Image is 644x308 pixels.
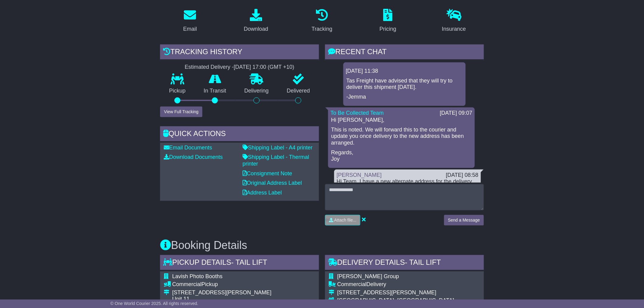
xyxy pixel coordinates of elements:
[160,126,319,143] div: Quick Actions
[231,258,267,266] span: - Tail Lift
[380,25,396,33] div: Pricing
[164,154,223,160] a: Download Documents
[446,172,478,179] div: [DATE] 08:58
[244,25,268,33] div: Download
[172,281,289,288] div: Pickup
[243,190,282,196] a: Address Label
[331,149,472,163] p: Regards, Joy
[172,273,222,279] span: Lavish Photo Booths
[160,239,484,251] h3: Booking Details
[331,117,472,124] p: Hi [PERSON_NAME],
[243,154,309,167] a: Shipping Label - Thermal printer
[331,110,384,116] a: To Be Collected Team
[444,215,484,226] button: Send a Message
[195,88,236,94] p: In Transit
[160,44,319,61] div: Tracking history
[243,170,292,177] a: Consignment Note
[346,68,463,75] div: [DATE] 11:38
[438,7,470,35] a: Insurance
[337,178,478,211] div: Hi Team, I have a new alternate address for the delivery. Storage City (c/- KitchenWorx QLD), [ST...
[243,145,313,151] a: Shipping Label - A4 printer
[346,94,463,100] p: -Jemma
[312,25,332,33] div: Tracking
[235,88,278,94] p: Delivering
[440,110,472,117] div: [DATE] 09:07
[337,281,480,288] div: Delivery
[337,273,399,279] span: [PERSON_NAME] Group
[325,255,484,271] div: Delivery Details
[172,281,201,287] span: Commercial
[442,25,466,33] div: Insurance
[160,88,195,94] p: Pickup
[308,7,336,35] a: Tracking
[164,145,212,151] a: Email Documents
[172,289,289,296] div: [STREET_ADDRESS][PERSON_NAME]
[325,44,484,61] div: RECENT CHAT
[172,296,289,303] div: Unit 11
[160,255,319,271] div: Pickup Details
[405,258,441,266] span: - Tail Lift
[337,172,382,178] a: [PERSON_NAME]
[160,64,319,71] div: Estimated Delivery -
[331,127,472,146] p: This is noted. We will forward this to the courier and update you once delivery to the new addres...
[337,297,480,304] div: [GEOGRAPHIC_DATA], [GEOGRAPHIC_DATA]
[337,289,480,296] div: [STREET_ADDRESS][PERSON_NAME]
[278,88,319,94] p: Delivered
[160,107,202,117] button: View Full Tracking
[240,7,272,35] a: Download
[234,64,294,71] div: [DATE] 17:00 (GMT +10)
[243,180,302,186] a: Original Address Label
[337,281,366,287] span: Commercial
[179,7,201,35] a: Email
[346,78,463,91] p: Tas Freight have advised that they will try to deliver this shipment [DATE].
[110,301,198,306] span: © One World Courier 2025. All rights reserved.
[183,25,197,33] div: Email
[376,7,400,35] a: Pricing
